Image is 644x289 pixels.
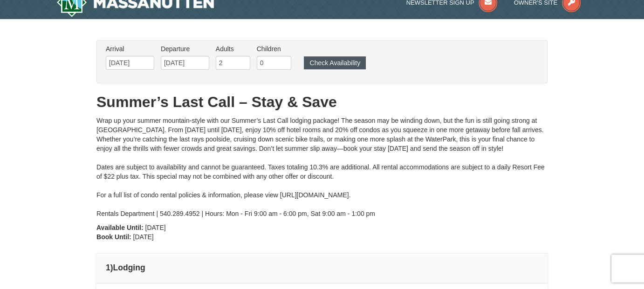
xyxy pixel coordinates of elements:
span: ) [110,263,113,272]
label: Adults [216,44,250,54]
h4: 1 Lodging [106,263,538,272]
button: Check Availability [304,56,366,69]
strong: Book Until: [96,233,131,241]
h1: Summer’s Last Call – Stay & Save [96,93,548,111]
span: [DATE] [133,233,154,241]
strong: Available Until: [96,224,144,231]
label: Arrival [106,44,154,54]
label: Children [257,44,291,54]
span: [DATE] [145,224,166,231]
label: Departure [161,44,209,54]
div: Wrap up your summer mountain-style with our Summer’s Last Call lodging package! The season may be... [96,116,548,218]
